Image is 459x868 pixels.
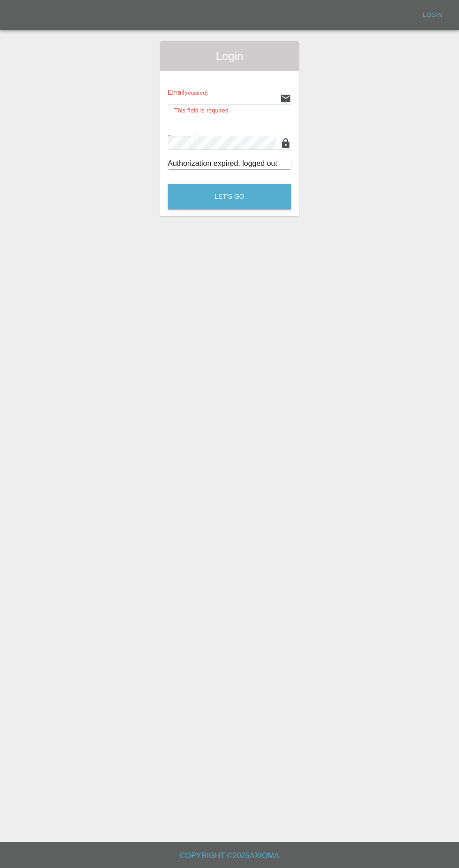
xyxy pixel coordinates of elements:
[197,135,221,141] small: (required)
[168,134,220,141] span: Password
[168,158,291,169] div: Authorization expired, logged out
[418,8,448,22] a: Login
[168,184,291,210] button: Let's Go
[168,49,291,64] span: Login
[168,89,207,96] span: Email
[185,90,208,96] small: (required)
[7,849,452,862] h6: Copyright © 2025 Axioma
[174,106,285,116] p: This field is required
